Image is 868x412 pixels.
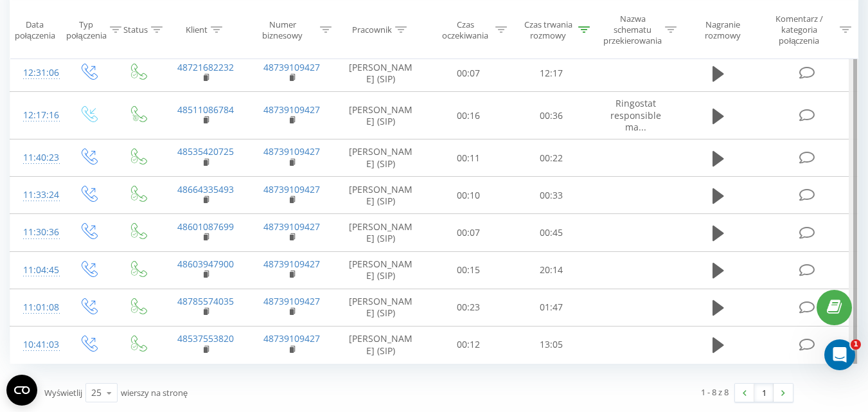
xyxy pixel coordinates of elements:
a: 48739109427 [263,103,320,116]
a: 48511086784 [177,103,234,116]
a: 48601087699 [177,220,234,233]
td: 12:17 [510,55,593,92]
div: 12:17:16 [23,103,50,128]
td: [PERSON_NAME] (SIP) [335,251,427,289]
td: [PERSON_NAME] (SIP) [335,289,427,326]
div: 11:04:45 [23,258,50,283]
div: 11:01:08 [23,295,50,320]
div: 1 - 8 z 8 [701,386,729,399]
a: 48739109427 [263,220,320,233]
a: 48664335493 [177,183,234,195]
td: 00:15 [427,251,510,289]
div: Status [123,24,148,35]
div: Nagranie rozmowy [691,19,756,40]
td: 00:16 [427,92,510,139]
a: 48739109427 [263,332,320,345]
td: 00:07 [427,55,510,92]
span: Ringostat responsible ma... [610,97,661,132]
td: 00:23 [427,289,510,326]
div: Czas trwania rozmowy [522,19,575,40]
td: [PERSON_NAME] (SIP) [335,214,427,251]
div: Pracownik [352,24,392,35]
td: 00:12 [427,326,510,363]
td: 00:10 [427,177,510,214]
td: 00:33 [510,177,593,214]
td: 00:11 [427,139,510,177]
td: 00:22 [510,139,593,177]
td: [PERSON_NAME] (SIP) [335,326,427,363]
div: 11:33:24 [23,183,50,208]
div: Klient [186,24,208,35]
a: 48739109427 [263,145,320,157]
a: 48537553820 [177,332,234,345]
td: [PERSON_NAME] (SIP) [335,55,427,92]
div: 10:41:03 [23,332,50,357]
a: 48739109427 [263,295,320,307]
a: 48739109427 [263,258,320,270]
td: 13:05 [510,326,593,363]
td: [PERSON_NAME] (SIP) [335,177,427,214]
button: Open CMP widget [6,375,37,406]
div: 11:30:36 [23,220,50,245]
div: 25 [91,386,102,399]
div: 11:40:23 [23,145,50,170]
div: Nazwa schematu przekierowania [603,13,662,46]
a: 48721682232 [177,61,234,73]
a: 48785574035 [177,295,234,307]
a: 48739109427 [263,183,320,195]
td: 01:47 [510,289,593,326]
a: 48535420725 [177,145,234,157]
a: 48603947900 [177,258,234,270]
td: 00:45 [510,214,593,251]
td: 00:07 [427,214,510,251]
td: [PERSON_NAME] (SIP) [335,92,427,139]
div: 12:31:06 [23,60,50,85]
a: 48739109427 [263,61,320,73]
div: Data połączenia [10,19,60,40]
span: Wyświetlij [44,387,82,399]
div: Numer biznesowy [249,19,317,40]
div: Komentarz / kategoria połączenia [761,13,837,46]
div: Typ połączenia [66,19,107,40]
span: wierszy na stronę [121,387,188,399]
td: 00:36 [510,92,593,139]
span: 1 [851,339,861,350]
div: Czas oczekiwania [439,19,492,40]
td: [PERSON_NAME] (SIP) [335,139,427,177]
a: 1 [754,384,774,402]
td: 20:14 [510,251,593,289]
iframe: Intercom live chat [824,339,855,370]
